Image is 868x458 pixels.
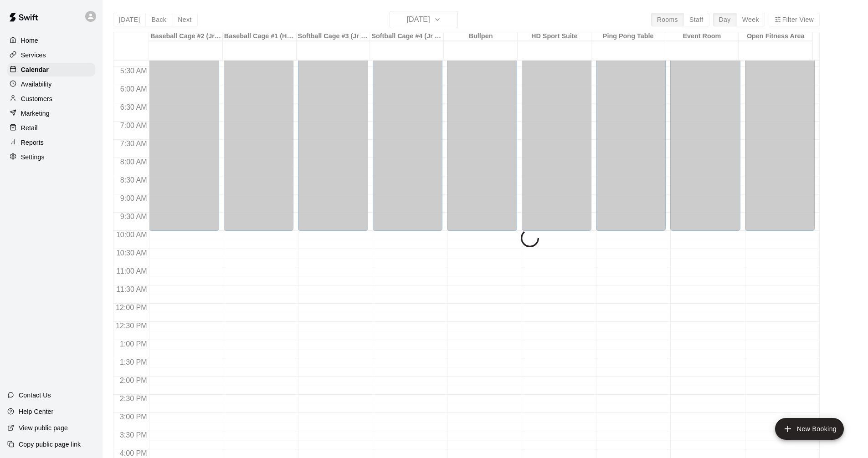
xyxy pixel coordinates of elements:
[591,32,665,41] div: Ping Pong Table
[21,153,45,162] p: Settings
[665,32,739,41] div: Event Room
[19,391,51,400] p: Contact Us
[118,85,149,93] span: 6:00 AM
[118,340,149,348] span: 1:00 PM
[114,285,149,293] span: 11:30 AM
[7,77,95,91] a: Availability
[7,63,95,76] a: Calendar
[739,32,812,41] div: Open Fitness Area
[118,176,149,184] span: 8:30 AM
[7,48,95,62] a: Services
[113,304,149,311] span: 12:00 PM
[118,67,149,75] span: 5:30 AM
[21,138,44,147] p: Reports
[114,249,149,257] span: 10:30 AM
[118,122,149,129] span: 7:00 AM
[118,158,149,166] span: 8:00 AM
[7,92,95,106] a: Customers
[7,107,95,120] a: Marketing
[118,358,149,366] span: 1:30 PM
[118,194,149,202] span: 9:00 AM
[518,32,591,41] div: HD Sport Suite
[297,32,370,41] div: Softball Cage #3 (Jr Hack Attack)
[7,136,95,149] a: Reports
[118,103,149,111] span: 6:30 AM
[223,32,297,41] div: Baseball Cage #1 (Hack Attack)
[149,32,223,41] div: Baseball Cage #2 (Jr Hack Attack)
[7,34,95,47] a: Home
[114,231,149,239] span: 10:00 AM
[370,32,444,41] div: Softball Cage #4 (Jr Hack Attack)
[118,449,149,457] span: 4:00 PM
[21,36,38,45] p: Home
[19,407,53,416] p: Help Center
[7,150,95,164] a: Settings
[775,418,844,440] button: add
[118,140,149,148] span: 7:30 AM
[113,322,149,330] span: 12:30 PM
[21,109,50,118] p: Marketing
[114,267,149,275] span: 11:00 AM
[19,423,68,433] p: View public page
[19,440,81,449] p: Copy public page link
[118,431,149,439] span: 3:30 PM
[21,80,52,89] p: Availability
[7,121,95,135] a: Retail
[118,395,149,402] span: 2:30 PM
[118,413,149,421] span: 3:00 PM
[21,123,38,132] p: Retail
[444,32,518,41] div: Bullpen
[118,213,149,220] span: 9:30 AM
[21,94,52,103] p: Customers
[21,65,49,74] p: Calendar
[118,377,149,384] span: 2:00 PM
[21,51,46,60] p: Services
